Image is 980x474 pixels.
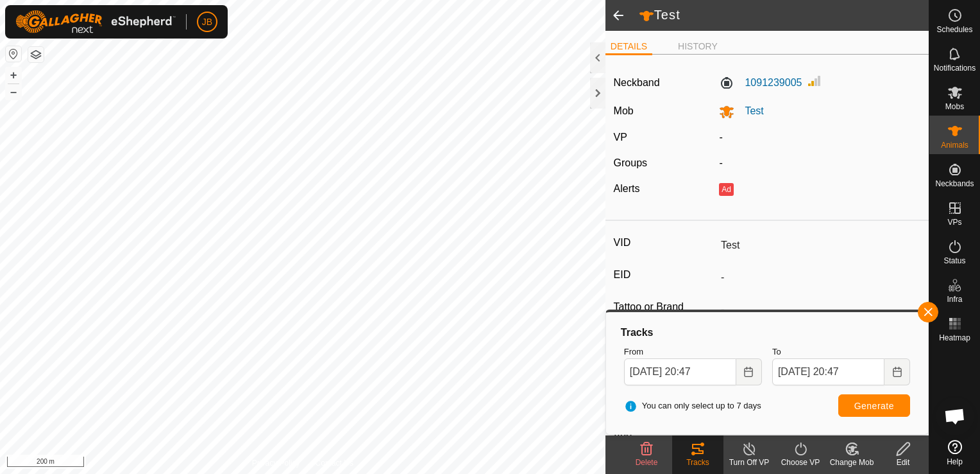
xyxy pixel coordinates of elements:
div: Tracks [672,457,723,468]
div: Tracks [619,325,915,340]
div: Turn Off VP [723,457,775,468]
div: Open chat [936,397,974,435]
div: Choose VP [775,457,826,468]
label: Groups [614,157,647,168]
span: Notifications [934,64,976,72]
label: 1091239005 [719,75,802,91]
li: HISTORY [673,40,723,53]
button: Choose Date [736,358,762,385]
div: Edit [877,457,929,468]
a: Privacy Policy [252,457,300,469]
span: Heatmap [939,334,970,342]
button: Choose Date [884,358,910,385]
label: EID [614,267,716,283]
span: Schedules [936,26,972,33]
button: + [6,67,21,83]
label: VP [614,132,627,143]
label: Neckband [614,75,660,91]
h2: Test [639,7,929,24]
label: Alerts [614,183,640,194]
div: Change Mob [826,457,877,468]
a: Contact Us [316,457,353,469]
label: To [772,346,910,358]
span: JB [202,15,212,29]
button: Ad [719,183,733,196]
span: Status [943,257,965,265]
span: Delete [636,458,658,467]
span: Mobs [945,103,964,110]
span: Test [734,105,763,116]
img: Gallagher Logo [15,10,176,33]
span: VPs [947,218,961,226]
button: Generate [838,394,910,417]
span: Neckbands [935,180,974,188]
label: Tattoo or Brand [614,299,716,315]
label: Mob [614,105,634,116]
li: DETAILS [605,40,652,55]
a: Help [929,435,980,471]
span: Generate [854,401,894,411]
button: Map Layers [28,47,44,62]
label: VID [614,234,716,251]
span: You can only select up to 7 days [624,399,761,412]
div: - [714,155,925,171]
span: Infra [947,295,962,303]
span: Animals [941,141,968,149]
img: Signal strength [807,73,822,89]
span: Help [947,458,963,466]
button: Reset Map [6,46,21,62]
app-display-virtual-paddock-transition: - [719,132,722,143]
button: – [6,84,21,100]
label: From [624,346,762,358]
